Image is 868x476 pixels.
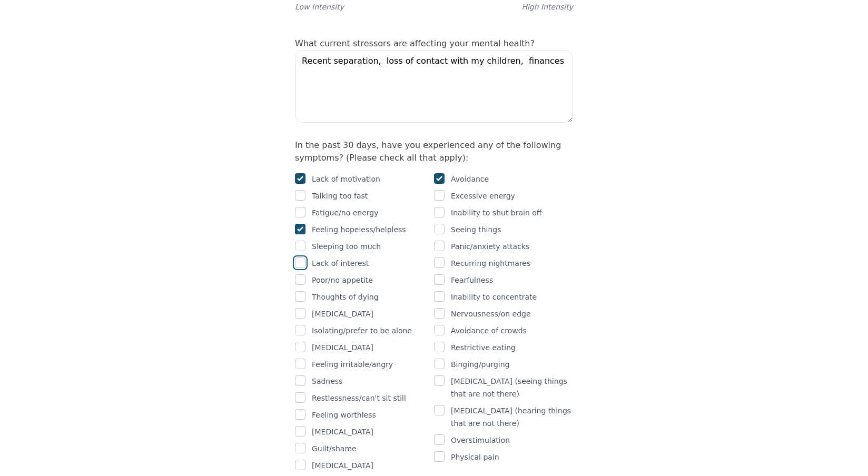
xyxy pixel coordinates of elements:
[451,324,527,337] p: Avoidance of crowds
[451,291,537,303] p: Inability to concentrate
[312,223,406,236] p: Feeling hopeless/helpless
[451,451,499,463] p: Physical pain
[451,223,501,236] p: Seeing things
[312,324,412,337] p: Isolating/prefer to be alone
[312,206,379,219] p: Fatigue/no energy
[451,206,542,219] p: Inability to shut brain off
[295,38,535,48] label: What current stressors are affecting your mental health?
[451,375,573,400] p: [MEDICAL_DATA] (seeing things that are not there)
[451,358,509,371] p: Binging/purging
[451,434,510,447] p: Overstimulation
[451,173,489,185] p: Avoidance
[312,257,369,270] p: Lack of interest
[295,140,561,163] label: In the past 30 days, have you experienced any of the following symptoms? (Please check all that a...
[451,190,515,202] p: Excessive energy
[451,257,530,270] p: Recurring nightmares
[312,291,379,303] p: Thoughts of dying
[451,341,516,354] p: Restrictive eating
[295,50,573,123] textarea: Recent separation, loss of contact with my children, finances
[295,2,344,12] label: Low Intensity
[312,392,406,404] p: Restlessness/can't sit still
[312,308,373,320] p: [MEDICAL_DATA]
[312,274,373,286] p: Poor/no appetite
[312,240,381,253] p: Sleeping too much
[312,375,342,388] p: Sadness
[312,459,373,472] p: [MEDICAL_DATA]
[312,173,380,185] p: Lack of motivation
[312,442,357,455] p: Guilt/shame
[451,240,529,253] p: Panic/anxiety attacks
[312,190,368,202] p: Talking too fast
[451,274,493,286] p: Fearfulness
[451,308,531,320] p: Nervousness/on edge
[312,425,373,438] p: [MEDICAL_DATA]
[521,2,573,12] label: High Intensity
[451,404,573,430] p: [MEDICAL_DATA] (hearing things that are not there)
[312,409,376,421] p: Feeling worthless
[312,341,373,354] p: [MEDICAL_DATA]
[312,358,393,371] p: Feeling irritable/angry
